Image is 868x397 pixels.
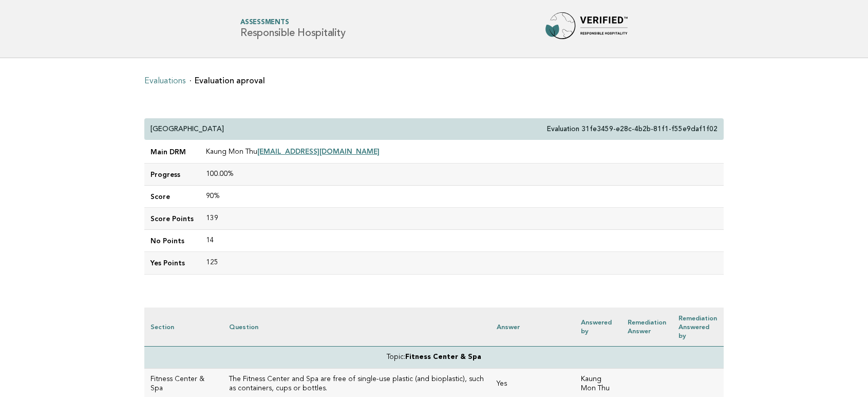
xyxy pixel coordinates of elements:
[200,186,724,208] td: 90%
[405,354,481,360] strong: Fitness Center & Spa
[547,124,718,134] p: Evaluation 31fe3459-e28c-4b2b-81f1-f55e9daf1f02
[200,252,724,274] td: 125
[240,20,345,26] span: Assessments
[575,308,622,347] th: Answered by
[672,308,724,347] th: Remediation Answered by
[144,186,200,208] td: Score
[144,208,200,230] td: Score Points
[144,346,724,368] td: Topic:
[229,375,484,393] h3: The Fitness Center and Spa are free of single-use plastic (and bioplastic), such as containers, c...
[621,308,672,347] th: Remediation Answer
[240,20,345,39] h1: Responsible Hospitality
[144,252,200,274] td: Yes Points
[257,147,380,155] a: [EMAIL_ADDRESS][DOMAIN_NAME]
[144,140,200,164] td: Main DRM
[223,308,490,347] th: Question
[200,140,724,164] td: Kaung Mon Thu
[144,164,200,186] td: Progress
[190,77,265,85] li: Evaluation aproval
[545,12,628,45] img: Forbes Travel Guide
[144,308,223,347] th: Section
[200,230,724,252] td: 14
[200,164,724,186] td: 100.00%
[144,230,200,252] td: No Points
[490,308,575,347] th: Answer
[150,124,224,134] p: [GEOGRAPHIC_DATA]
[200,208,724,230] td: 139
[144,77,185,85] a: Evaluations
